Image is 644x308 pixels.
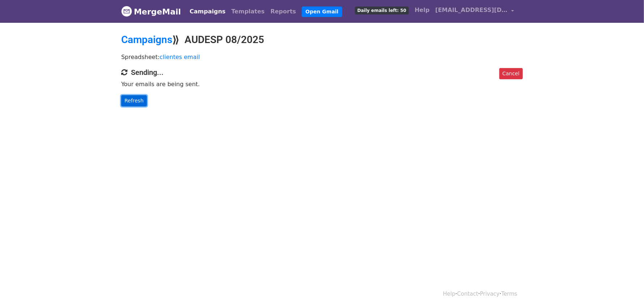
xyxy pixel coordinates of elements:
a: Reports [268,4,299,19]
a: Help [412,3,432,17]
a: Daily emails left: 50 [352,3,412,17]
h4: Sending... [121,68,523,77]
a: Privacy [480,291,500,297]
a: Open Gmail [302,7,342,17]
a: Templates [228,4,267,19]
img: MergeMail logo [121,6,132,17]
h2: ⟫ AUDESP 08/2025 [121,34,523,46]
a: Help [443,291,456,297]
a: Cancel [499,68,523,79]
a: Campaigns [187,4,228,19]
a: Refresh [121,95,147,106]
a: Campaigns [121,34,172,46]
a: Terms [501,291,517,297]
iframe: Chat Widget [608,273,644,308]
span: [EMAIL_ADDRESS][DOMAIN_NAME] [435,6,508,14]
p: Spreadsheet: [121,53,523,61]
p: Your emails are being sent. [121,80,523,88]
span: Daily emails left: 50 [355,7,409,14]
a: [EMAIL_ADDRESS][DOMAIN_NAME] [432,3,517,20]
a: Contact [457,291,478,297]
a: MergeMail [121,4,181,19]
a: clientes email [160,54,200,60]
